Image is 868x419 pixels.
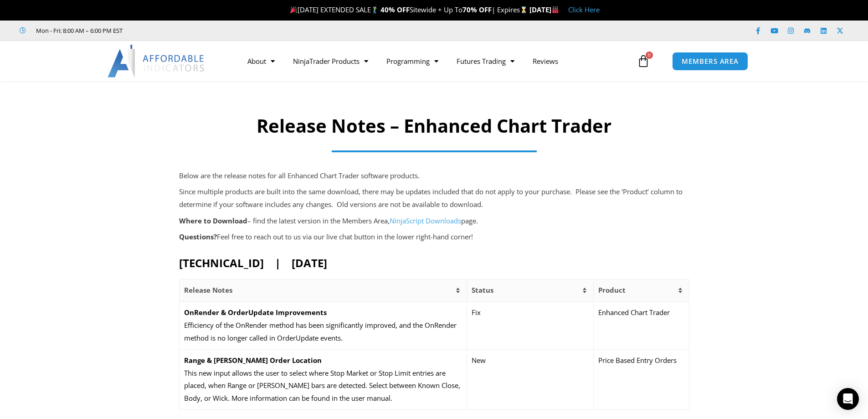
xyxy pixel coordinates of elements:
[472,354,589,367] p: New
[135,26,272,35] iframe: Customer reviews powered by Trustpilot
[380,5,410,14] strong: 40% OFF
[288,5,529,14] span: [DATE] EXTENDED SALE Sitewide + Up To | Expires
[179,186,689,211] p: Since multiple products are built into the same download, there may be updates included that do n...
[238,51,635,72] nav: Menu
[623,48,663,74] a: 0
[598,306,684,319] p: Enhanced Chart Trader
[284,51,377,72] a: NinjaTrader Products
[837,388,859,410] div: Open Intercom Messenger
[34,25,123,36] span: Mon - Fri: 8:00 AM – 6:00 PM EST
[179,216,247,225] strong: Where to Download
[472,306,589,319] p: Fix
[179,256,689,270] h2: [TECHNICAL_ID] | [DATE]
[371,6,378,13] img: 🏌️‍♂️
[462,5,492,14] strong: 70% OFF
[179,232,217,241] strong: Questions?
[184,319,462,345] p: Efficiency of the OnRender method has been significantly improved, and the OnRender method is no ...
[290,6,297,13] img: 🎉
[238,51,284,72] a: About
[179,231,689,243] p: Feel free to reach out to us via our live chat button in the lower right-hand corner!
[184,308,327,317] strong: OnRender & OrderUpdate Improvements
[529,5,559,14] strong: [DATE]
[598,354,684,367] p: Price Based Entry Orders
[184,285,232,295] strong: Release Notes
[682,58,739,65] span: MEMBERS AREA
[108,45,205,78] img: LogoAI | Affordable Indicators – NinjaTrader
[184,356,322,365] strong: Range & [PERSON_NAME] Order Location
[132,113,736,139] h1: Release Notes – Enhanced Chart Trader
[447,51,524,72] a: Futures Trading
[377,51,447,72] a: Programming
[568,5,600,14] a: Click Here
[390,216,461,225] a: NinjaScript Downloads
[472,285,493,295] strong: Status
[179,170,689,182] p: Below are the release notes for all Enhanced Chart Trader software products.
[524,51,567,72] a: Reviews
[184,367,462,405] p: This new input allows the user to select where Stop Market or Stop Limit entries are placed, when...
[672,52,748,71] a: MEMBERS AREA
[598,285,626,295] strong: Product
[179,215,689,228] p: – find the latest version in the Members Area, page.
[552,6,559,13] img: 🏭
[520,6,527,13] img: ⌛
[646,52,653,59] span: 0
